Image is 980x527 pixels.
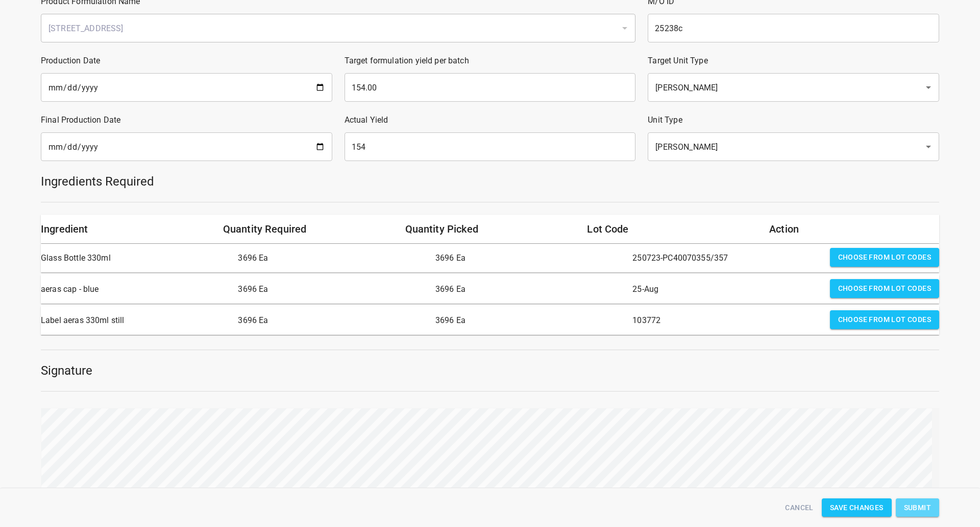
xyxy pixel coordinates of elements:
p: 25-Aug [632,279,821,300]
p: 103772 [632,310,821,331]
button: Choose from lot codes [830,248,939,267]
button: Choose from lot codes [830,310,939,329]
p: Glass Bottle 330ml [41,248,230,268]
button: Open [921,80,936,95]
h6: Action [769,221,939,237]
p: 3696 Ea [435,279,624,300]
p: Unit Type [648,114,939,126]
p: Actual Yield [345,114,636,126]
span: Choose from lot codes [838,313,931,326]
h5: Signature [41,362,939,379]
p: 3696 Ea [435,310,624,331]
button: Submit [896,498,939,517]
button: Open [921,140,936,154]
h5: Ingredients Required [41,173,939,190]
span: Choose from lot codes [838,251,931,264]
p: 250723-PC40070355/357 [632,248,821,268]
p: Production Date [41,55,332,67]
h6: Ingredient [41,221,211,237]
button: Cancel [781,498,817,517]
p: aeras cap - blue [41,279,230,300]
span: Save Changes [830,501,884,514]
span: Choose from lot codes [838,282,931,295]
p: 3696 Ea [238,248,427,268]
p: Final Production Date [41,114,332,126]
button: Choose from lot codes [830,279,939,298]
p: Label aeras 330ml still [41,310,230,331]
p: Target Unit Type [648,55,939,67]
span: Submit [904,501,931,514]
h6: Quantity Required [223,221,393,237]
h6: Quantity Picked [405,221,575,237]
p: 3696 Ea [238,310,427,331]
span: Cancel [785,501,813,514]
p: Target formulation yield per batch [345,55,636,67]
h6: Lot Code [587,221,757,237]
button: Save Changes [822,498,892,517]
p: 3696 Ea [238,279,427,300]
p: 3696 Ea [435,248,624,268]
